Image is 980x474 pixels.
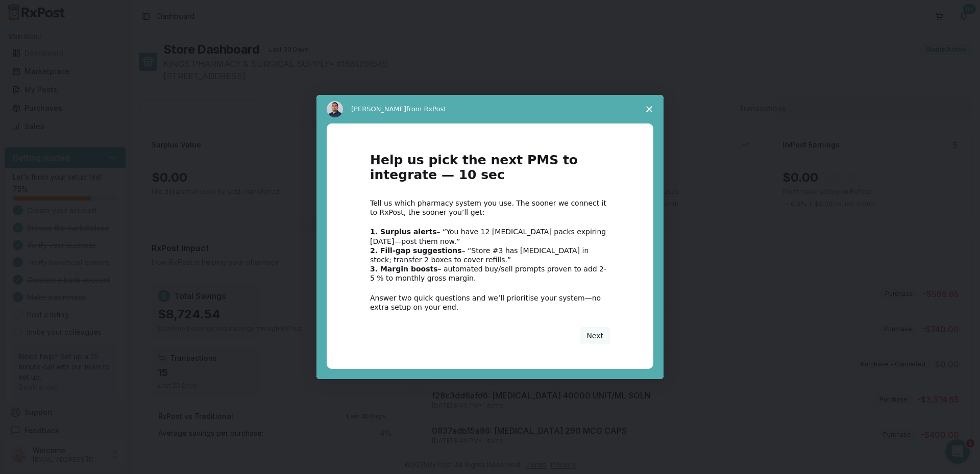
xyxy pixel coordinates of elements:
[635,95,664,123] span: Close survey
[370,246,610,264] div: – “Store #3 has [MEDICAL_DATA] in stock; transfer 2 boxes to cover refills.”
[370,246,462,255] b: 2. Fill-gap suggestions
[370,227,610,245] div: – “You have 12 [MEDICAL_DATA] packs expiring [DATE]—post them now.”
[370,153,610,188] h1: Help us pick the next PMS to integrate — 10 sec
[370,265,438,273] b: 3. Margin boosts
[370,293,610,312] div: Answer two quick questions and we’ll prioritise your system—no extra setup on your end.
[580,327,610,344] button: Next
[327,101,343,117] img: Profile image for Manuel
[370,198,610,217] div: Tell us which pharmacy system you use. The sooner we connect it to RxPost, the sooner you’ll get:
[370,264,610,283] div: – automated buy/sell prompts proven to add 2-5 % to monthly gross margin.
[406,105,446,113] span: from RxPost
[351,105,406,113] span: [PERSON_NAME]
[370,228,437,236] b: 1. Surplus alerts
